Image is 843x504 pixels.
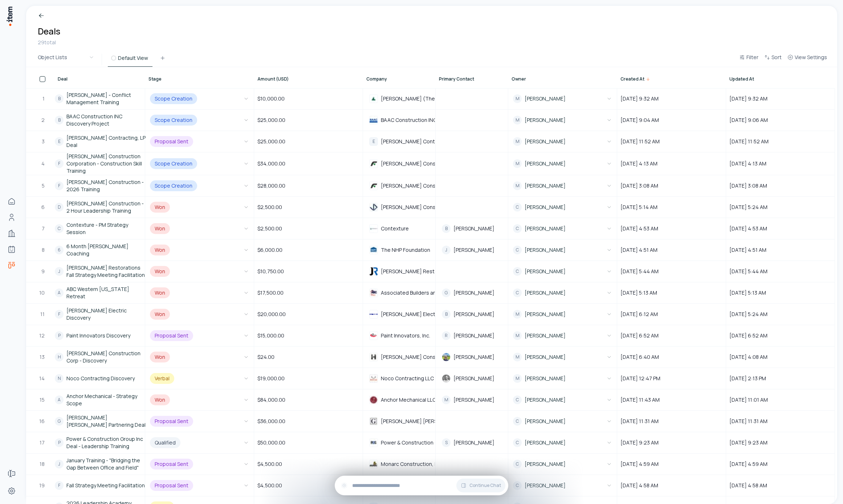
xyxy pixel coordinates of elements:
[363,411,435,431] div: Greenberg Gibbons[PERSON_NAME] [PERSON_NAME]
[618,390,725,410] span: [DATE] 11:43 AM
[363,261,435,282] div: Jenkins Restorations[PERSON_NAME] Restorations
[512,76,526,82] span: Owner
[436,368,508,389] div: Jared Marinich[PERSON_NAME]
[66,179,146,193] a: [PERSON_NAME] Construction - 2026 Training
[453,225,494,232] span: [PERSON_NAME]
[257,268,284,275] span: $10,750.00
[66,393,146,407] a: Anchor Mechanical - Strategy Scope
[726,197,834,217] span: [DATE] 5:24 AM
[369,310,378,319] img: Fureigh Electric
[4,226,19,241] a: Companies
[66,264,146,279] a: [PERSON_NAME] Restorations Fall Strategy Meeting Facilitation
[369,438,378,447] img: Power & Construction Group Inc
[453,354,494,360] span: [PERSON_NAME]
[726,218,834,239] span: [DATE] 4:53 AM
[618,240,725,260] span: [DATE] 4:51 AM
[381,225,409,232] span: Contexture
[746,54,758,61] span: Filter
[58,76,68,82] span: Deal
[442,353,451,361] img: Adam M Hirsch
[453,439,494,446] span: [PERSON_NAME]
[39,332,45,339] span: 12
[55,137,64,146] div: E
[453,290,494,296] span: [PERSON_NAME]
[442,331,451,340] div: R
[4,242,19,257] a: Agents
[66,307,146,321] a: [PERSON_NAME] Electric Discovery
[363,433,435,453] div: Power & Construction Group IncPower & Construction Group Inc
[369,246,378,254] img: The NHP Foundation
[257,439,285,446] span: $50,000.00
[363,131,435,152] div: E[PERSON_NAME] Contracting, LP
[453,247,494,253] span: [PERSON_NAME]
[436,240,508,260] div: J[PERSON_NAME]
[381,117,437,123] span: BAAC Construction INC
[363,347,435,367] div: Hirsch Construction Corp[PERSON_NAME] Construction Corp
[726,176,834,196] span: [DATE] 3:08 AM
[38,25,60,37] h1: Deals
[726,283,834,303] span: [DATE] 5:13 AM
[66,375,135,382] a: Noco Contracting Discovery
[39,375,45,382] span: 14
[257,332,284,339] span: $15,000.00
[55,396,64,404] div: A
[40,353,45,361] span: 13
[726,475,834,496] span: [DATE] 4:58 AM
[620,76,644,82] span: Created At
[41,116,45,124] span: 2
[436,390,508,410] div: M[PERSON_NAME]
[66,113,146,127] a: BAAC Construction INC Discovery Project
[363,110,435,130] div: BAAC Construction INCBAAC Construction INC
[66,457,146,471] a: January Training - "Bridging the Gap Between Office and Field"
[618,475,725,496] span: [DATE] 4:58 AM
[38,38,60,46] div: 29 total
[363,89,435,109] div: Bozzuto (The Bozzuto Group)[PERSON_NAME] (The [PERSON_NAME] Group)
[381,247,430,253] span: The NHP Foundation
[148,76,162,82] span: Stage
[257,95,285,102] span: $10,000.00
[55,203,64,212] div: D
[4,194,19,209] a: Home
[40,439,45,446] span: 17
[381,439,457,446] span: Power & Construction Group Inc
[363,368,435,389] div: Noco Contracting LLCNoco Contracting LLC
[66,221,146,236] a: Contexture - PM Strategy Session
[726,153,834,175] span: [DATE] 4:13 AM
[369,396,378,404] img: Anchor Mechanical LLC
[369,353,378,361] img: Hirsch Construction Corp
[55,181,64,190] div: F
[257,482,282,489] span: $4,500.00
[366,76,387,82] span: Company
[726,433,834,453] span: [DATE] 9:23 AM
[55,481,64,490] div: F
[66,435,146,450] a: Power & Construction Group Inc Deal - Leadership Training
[45,12,74,20] p: Breadcrumb
[436,218,508,239] div: B[PERSON_NAME]
[369,181,378,190] img: Floyd Construction Corporation
[369,137,378,146] div: E
[257,160,285,167] span: $34,000.00
[369,159,378,168] img: Floyd Construction Corporation
[66,332,130,339] a: Paint Innovators Discovery
[453,375,494,382] span: [PERSON_NAME]
[618,218,725,239] span: [DATE] 4:53 AM
[363,304,435,324] div: Fureigh Electric[PERSON_NAME] Electric
[436,347,508,367] div: Adam M Hirsch[PERSON_NAME]
[618,304,725,324] span: [DATE] 6:12 AM
[795,54,827,61] span: View Settings
[436,325,508,346] div: R[PERSON_NAME]
[39,418,45,425] span: 16
[55,288,64,297] div: A
[257,138,285,145] span: $25,000.00
[618,325,725,346] span: [DATE] 6:52 AM
[436,304,508,324] div: B[PERSON_NAME]
[785,53,830,66] button: View Settings
[381,375,434,382] span: Noco Contracting LLC
[363,240,435,260] div: The NHP FoundationThe NHP Foundation
[726,411,834,431] span: [DATE] 11:31 AM
[257,246,282,254] span: $6,000.00
[55,246,64,254] div: 6
[363,390,435,410] div: Anchor Mechanical LLCAnchor Mechanical LLC
[363,325,435,346] div: Paint Innovators, Inc.Paint Innovators, Inc.
[363,197,435,217] div: Dustin Construction, Inc.[PERSON_NAME] Construction, Inc.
